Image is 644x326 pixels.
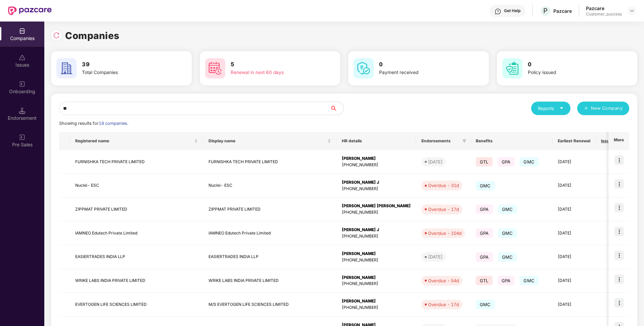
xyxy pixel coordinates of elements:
h3: 5 [231,60,315,69]
td: FURNISHKA TECH PRIVATE LIMITED [203,150,336,174]
span: Registered name [75,138,193,144]
td: FURNISHKA TECH PRIVATE LIMITED [70,150,203,174]
div: Total Companies [82,69,167,76]
span: GPA [476,205,493,214]
td: Nuclei- ESC [203,174,336,198]
div: Overdue - 54d [428,277,459,284]
th: Benefits [470,132,552,150]
td: Nuclei- ESC [70,174,203,198]
th: More [608,132,629,150]
div: 0 [601,254,619,260]
div: [PERSON_NAME] [PERSON_NAME] [342,203,411,209]
span: GPA [498,157,515,167]
span: GTL [476,157,493,167]
span: GPA [498,276,515,285]
span: Issues [601,138,614,144]
img: svg+xml;base64,PHN2ZyB3aWR0aD0iMjAiIGhlaWdodD0iMjAiIHZpZXdCb3g9IjAgMCAyMCAyMCIgZmlsbD0ibm9uZSIgeG... [19,134,26,141]
img: svg+xml;base64,PHN2ZyBpZD0iSGVscC0zMngzMiIgeG1sbnM9Imh0dHA6Ly93d3cudzMub3JnLzIwMDAvc3ZnIiB3aWR0aD... [495,8,501,15]
span: GPA [476,252,493,262]
td: EASIERTRADES INDIA LLP [203,245,336,269]
img: icon [614,251,624,260]
span: plus [584,106,588,111]
td: IAMNEO Edutech Private Limited [203,221,336,245]
td: [DATE] [552,197,596,221]
h1: Companies [65,28,120,43]
span: GMC [519,157,539,167]
span: filter [462,139,466,143]
span: 18 companies. [99,121,128,126]
div: [PERSON_NAME] J [342,227,411,233]
div: [PERSON_NAME] [342,155,411,162]
div: Reports [538,105,564,112]
span: filter [461,137,468,145]
th: Issues [596,132,625,150]
div: 0 [601,278,619,284]
img: icon [614,179,624,189]
span: New Company [591,105,623,112]
td: ZIPPMAT PRIVATE LIMITED [70,197,203,221]
div: Renewal in next 60 days [231,69,315,76]
div: [PHONE_NUMBER] [342,257,411,263]
td: [DATE] [552,174,596,198]
h3: 0 [528,60,612,69]
th: HR details [336,132,416,150]
img: New Pazcare Logo [8,6,52,15]
div: [PHONE_NUMBER] [342,304,411,311]
img: svg+xml;base64,PHN2ZyB4bWxucz0iaHR0cDovL3d3dy53My5vcmcvMjAwMC9zdmciIHdpZHRoPSI2MCIgaGVpZ2h0PSI2MC... [205,58,225,78]
span: GMC [498,205,517,214]
div: Overdue - 17d [428,301,459,308]
img: icon [614,227,624,236]
span: Showing results for [59,121,128,126]
div: [PHONE_NUMBER] [342,233,411,240]
div: Pazcare [586,5,622,11]
div: [PERSON_NAME] [342,251,411,257]
div: Policy issued [528,69,612,76]
div: Overdue - 104d [428,230,462,237]
img: svg+xml;base64,PHN2ZyBpZD0iUmVsb2FkLTMyeDMyIiB4bWxucz0iaHR0cDovL3d3dy53My5vcmcvMjAwMC9zdmciIHdpZH... [53,32,60,39]
div: Pazcare [553,8,572,14]
td: [DATE] [552,221,596,245]
td: IAMNEO Edutech Private Limited [70,221,203,245]
span: GMC [498,228,517,238]
td: ZIPPMAT PRIVATE LIMITED [203,197,336,221]
img: svg+xml;base64,PHN2ZyBpZD0iRHJvcGRvd24tMzJ4MzIiIHhtbG5zPSJodHRwOi8vd3d3LnczLm9yZy8yMDAwL3N2ZyIgd2... [629,8,635,13]
div: 0 [601,159,619,165]
span: GPA [476,228,493,238]
span: GMC [476,300,495,309]
img: svg+xml;base64,PHN2ZyB4bWxucz0iaHR0cDovL3d3dy53My5vcmcvMjAwMC9zdmciIHdpZHRoPSI2MCIgaGVpZ2h0PSI2MC... [502,58,522,78]
div: [PHONE_NUMBER] [342,162,411,168]
td: [DATE] [552,150,596,174]
span: P [543,7,548,15]
div: Customer_success [586,11,622,17]
img: icon [614,275,624,284]
td: WRIKE LABS INDIA PRIVATE LIMITED [203,269,336,293]
span: Endorsements [421,138,460,144]
td: [DATE] [552,269,596,293]
div: Overdue - 31d [428,182,459,189]
span: GTL [476,276,493,285]
td: M/S EVERTOGEN LIFE SCIENCES LIMITED [203,293,336,317]
span: GMC [519,276,539,285]
th: Registered name [70,132,203,150]
span: caret-down [559,106,564,110]
div: [PHONE_NUMBER] [342,186,411,192]
div: Overdue - 17d [428,206,459,213]
th: Earliest Renewal [552,132,596,150]
h3: 0 [379,60,464,69]
span: search [330,106,343,111]
div: 0 [601,206,619,213]
td: WRIKE LABS INDIA PRIVATE LIMITED [70,269,203,293]
div: [PERSON_NAME] [342,275,411,281]
span: GMC [476,181,495,190]
button: plusNew Company [577,102,629,115]
td: [DATE] [552,245,596,269]
div: Payment received [379,69,464,76]
td: [DATE] [552,293,596,317]
td: EASIERTRADES INDIA LLP [70,245,203,269]
button: search [330,102,344,115]
div: [PERSON_NAME] J [342,179,411,186]
div: [PERSON_NAME] [342,298,411,304]
div: [DATE] [428,253,443,260]
div: Get Help [504,8,520,13]
div: [DATE] [428,158,443,165]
